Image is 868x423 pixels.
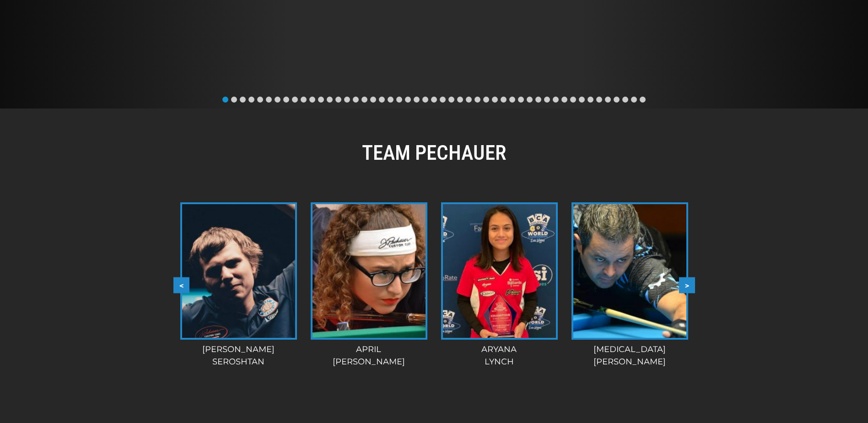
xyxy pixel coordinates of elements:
div: [PERSON_NAME] Seroshtan [177,343,300,368]
div: Aryana Lynch [437,343,561,368]
button: < [173,277,189,293]
div: April [PERSON_NAME] [307,343,430,368]
a: April[PERSON_NAME] [307,202,430,368]
img: aryana-bca-win-2-1-e1564582366468-225x320.jpg [442,204,555,338]
a: AryanaLynch [437,202,561,368]
a: [MEDICAL_DATA][PERSON_NAME] [568,202,691,368]
a: [PERSON_NAME]Seroshtan [177,202,300,368]
div: Carousel Navigation [173,277,695,293]
div: [MEDICAL_DATA] [PERSON_NAME] [568,343,691,368]
img: pref-cleighton-225x320.jpg [573,204,686,338]
h2: TEAM PECHAUER [173,141,695,165]
img: April-225x320.jpg [312,204,425,338]
img: andrei-1-225x320.jpg [182,204,295,338]
button: > [679,277,695,293]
